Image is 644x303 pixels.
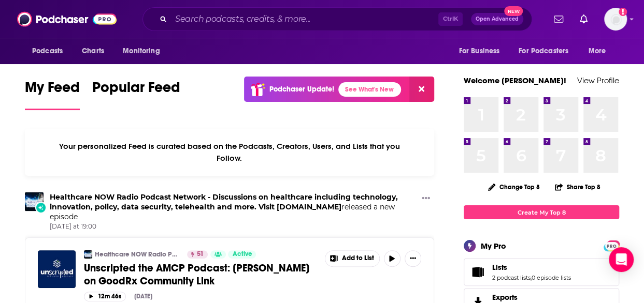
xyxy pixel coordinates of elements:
img: Unscripted the AMCP Podcast: Aaron Crittenden on GoodRx Community Link [38,250,76,288]
span: Unscripted the AMCP Podcast: [PERSON_NAME] on GoodRx Community Link [84,262,309,287]
button: Share Top 8 [554,177,601,197]
a: 51 [187,250,208,259]
img: Podchaser - Follow, Share and Rate Podcasts [17,9,117,29]
span: Logged in as aridings [604,8,627,31]
a: Welcome [PERSON_NAME]! [464,75,566,85]
span: Lists [464,258,619,286]
a: Show notifications dropdown [550,10,567,28]
a: Active [228,250,256,259]
div: New Episode [35,202,47,213]
div: Open Intercom Messenger [609,247,634,272]
span: Lists [492,263,507,272]
button: Show More Button [418,192,434,205]
button: Show profile menu [604,8,627,31]
div: My Pro [481,241,506,251]
span: [DATE] at 19:00 [50,222,418,231]
span: New [504,6,523,16]
span: Podcasts [32,44,63,58]
button: Change Top 8 [482,180,546,193]
span: For Business [459,44,499,58]
img: User Profile [604,8,627,31]
span: 51 [197,249,204,260]
a: 2 podcast lists [492,274,531,281]
button: Open AdvancedNew [471,13,523,25]
img: Healthcare NOW Radio Podcast Network - Discussions on healthcare including technology, innovation... [25,192,44,211]
div: [DATE] [134,293,152,300]
span: Active [232,249,252,260]
button: 12m 46s [84,292,126,301]
a: Charts [75,41,110,61]
a: Lists [467,265,488,279]
span: Monitoring [123,44,160,58]
a: Create My Top 8 [464,205,619,219]
div: Search podcasts, credits, & more... [142,7,532,31]
button: open menu [512,41,583,61]
a: Lists [492,263,571,272]
img: Healthcare NOW Radio Podcast Network - Discussions on healthcare including technology, innovation... [84,250,92,259]
span: More [589,44,606,58]
button: open menu [25,41,76,61]
span: Popular Feed [92,79,180,102]
span: Charts [82,44,104,58]
a: Healthcare NOW Radio Podcast Network - Discussions on healthcare including technology, innovation... [50,192,398,211]
a: See What's New [338,82,401,97]
div: Your personalized Feed is curated based on the Podcasts, Creators, Users, and Lists that you Follow. [25,129,434,176]
h3: released a new episode [50,192,418,221]
span: , [531,274,532,281]
span: Open Advanced [476,17,519,22]
p: Podchaser Update! [269,85,334,94]
button: Show More Button [405,250,421,267]
a: 0 episode lists [532,274,571,281]
span: PRO [605,242,618,250]
svg: Add a profile image [619,8,627,16]
button: open menu [581,41,619,61]
a: PRO [605,241,618,249]
a: Unscripted the AMCP Podcast: [PERSON_NAME] on GoodRx Community Link [84,262,318,287]
button: open menu [451,41,512,61]
span: Exports [492,293,518,302]
span: For Podcasters [519,44,568,58]
a: View Profile [577,75,619,85]
span: My Feed [25,79,80,102]
span: Ctrl K [438,12,463,26]
span: Add to List [342,254,374,262]
input: Search podcasts, credits, & more... [171,11,438,27]
a: My Feed [25,79,80,110]
a: Healthcare NOW Radio Podcast Network - Discussions on healthcare including technology, innovation... [95,250,180,259]
a: Show notifications dropdown [576,10,592,28]
a: Popular Feed [92,79,180,110]
button: open menu [116,41,173,61]
button: Show More Button [325,251,379,266]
